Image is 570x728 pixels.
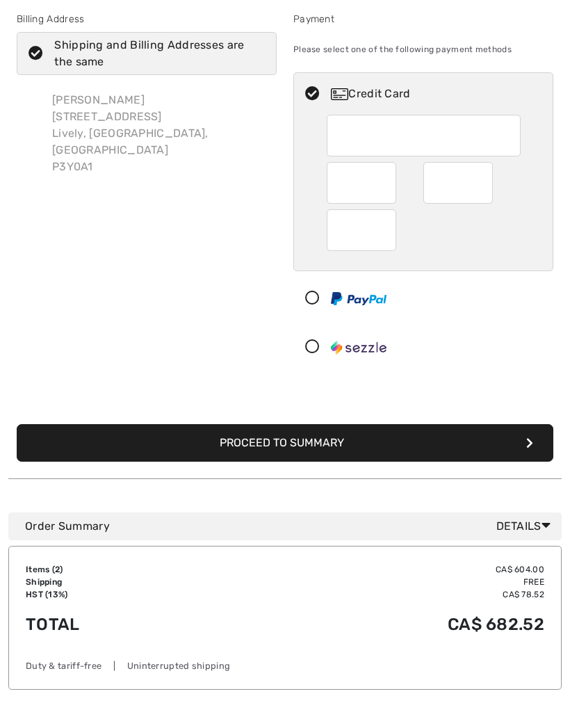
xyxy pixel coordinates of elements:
[211,576,544,588] td: Free
[338,214,387,246] iframe: Secure Credit Card Frame - CVV
[434,167,484,199] iframe: Secure Credit Card Frame - Expiration Year
[338,120,512,152] iframe: Secure Credit Card Frame - Credit Card Number
[26,659,544,672] div: Duty & tariff-free | Uninterrupted shipping
[331,341,386,355] img: Sezzle
[26,601,211,648] td: Total
[17,424,553,462] button: Proceed to Summary
[331,86,544,102] div: Credit Card
[211,601,544,648] td: CA$ 682.52
[55,565,60,574] span: 2
[293,12,553,26] div: Payment
[26,588,211,601] td: HST (13%)
[26,576,211,588] td: Shipping
[25,518,556,535] div: Order Summary
[211,563,544,576] td: CA$ 604.00
[26,563,211,576] td: Items ( )
[331,88,348,100] img: Credit Card
[338,167,387,199] iframe: Secure Credit Card Frame - Expiration Month
[331,292,386,305] img: PayPal
[293,32,553,67] div: Please select one of the following payment methods
[54,37,256,70] div: Shipping and Billing Addresses are the same
[41,81,277,186] div: [PERSON_NAME] [STREET_ADDRESS] Lively, [GEOGRAPHIC_DATA], [GEOGRAPHIC_DATA] P3Y0A1
[496,518,556,535] span: Details
[17,12,277,26] div: Billing Address
[211,588,544,601] td: CA$ 78.52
